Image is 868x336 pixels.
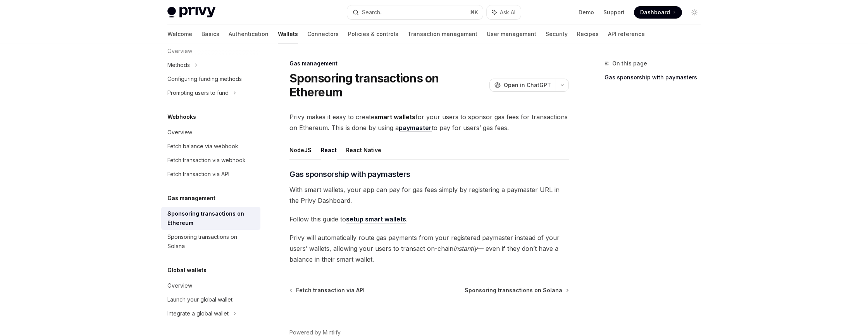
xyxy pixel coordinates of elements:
a: API reference [608,25,645,43]
a: Dashboard [634,6,682,19]
a: Sponsoring transactions on Ethereum [161,207,260,230]
div: Overview [167,128,192,137]
a: Overview [161,279,260,293]
a: Connectors [307,25,339,43]
span: Dashboard [640,9,670,16]
a: Overview [161,125,260,139]
a: Sponsoring transactions on Solana [161,230,260,253]
a: Security [546,25,568,43]
span: Open in ChatGPT [504,81,551,89]
h5: Global wallets [167,266,207,275]
h1: Sponsoring transactions on Ethereum [289,71,486,99]
a: Support [603,9,625,16]
button: Search...⌘K [347,5,483,19]
a: Configuring funding methods [161,72,260,86]
a: Fetch transaction via API [161,167,260,181]
span: Privy makes it easy to create for your users to sponsor gas fees for transactions on Ethereum. Th... [289,111,569,133]
button: Open in ChatGPT [489,79,556,92]
a: Demo [579,9,594,16]
div: Integrate a global wallet [167,309,229,318]
a: Welcome [167,25,192,43]
a: Wallets [278,25,298,43]
div: Search... [362,8,384,17]
a: User management [487,25,536,43]
span: Follow this guide to . [289,214,569,225]
span: ⌘ K [470,9,478,15]
div: Configuring funding methods [167,74,242,84]
button: React [321,141,337,159]
div: Fetch transaction via webhook [167,156,246,165]
a: Fetch transaction via API [290,286,365,294]
div: Prompting users to fund [167,88,229,98]
a: Recipes [577,25,599,43]
div: Launch your global wallet [167,295,232,304]
a: paymaster [399,124,432,132]
a: setup smart wallets [346,215,406,223]
img: light logo [167,7,215,18]
a: Authentication [229,25,269,43]
span: Gas sponsorship with paymasters [289,169,410,180]
button: NodeJS [289,141,312,159]
span: Fetch transaction via API [296,286,365,294]
strong: smart wallets [374,113,415,121]
div: Sponsoring transactions on Ethereum [167,209,256,228]
a: Policies & controls [348,25,398,43]
div: Fetch balance via webhook [167,142,238,151]
span: Ask AI [500,9,515,16]
span: Sponsoring transactions on Solana [465,286,562,294]
a: Launch your global wallet [161,293,260,307]
a: Sponsoring transactions on Solana [465,286,568,294]
div: Fetch transaction via API [167,170,229,179]
span: With smart wallets, your app can pay for gas fees simply by registering a paymaster URL in the Pr... [289,184,569,206]
h5: Gas management [167,194,215,203]
a: Transaction management [408,25,477,43]
a: Fetch balance via webhook [161,139,260,153]
div: Methods [167,60,190,70]
a: Gas sponsorship with paymasters [604,71,707,84]
h5: Webhooks [167,112,196,122]
span: On this page [612,59,647,68]
a: Fetch transaction via webhook [161,153,260,167]
button: Toggle dark mode [688,6,701,19]
button: Ask AI [487,5,521,19]
em: instantly [453,245,477,252]
div: Sponsoring transactions on Solana [167,232,256,251]
div: Gas management [289,60,569,67]
div: Overview [167,281,192,290]
span: Privy will automatically route gas payments from your registered paymaster instead of your users’... [289,232,569,265]
button: React Native [346,141,381,159]
a: Basics [201,25,219,43]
